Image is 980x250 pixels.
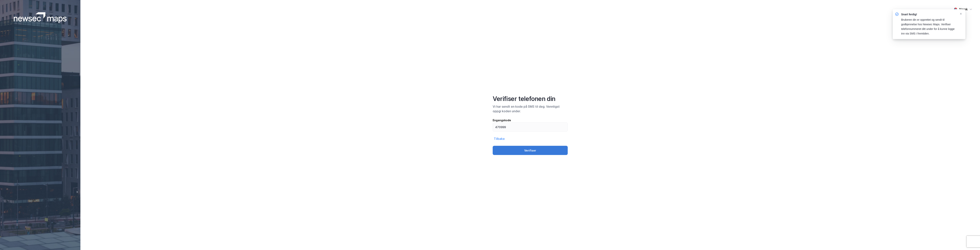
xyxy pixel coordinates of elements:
[901,18,956,36] div: Brukeren din er opprettet og sendt til godkjennelse hos Newsec Maps. Verifiser telefonnummeret di...
[493,118,568,123] div: Engangskode
[959,7,968,11] div: Norsk
[493,136,506,141] button: Tilbake
[14,12,67,23] img: logoWhite.bf58a803f64e89776f2b079ca2356427.svg
[961,232,980,250] iframe: Chat Widget
[493,146,568,155] button: Verifiser
[901,12,956,17] div: Snart ferdig!
[493,95,568,103] div: Verifiser telefonen din
[493,104,568,113] div: Vi har sendt en kode på SMS til deg. Vennligst oppgi koden under.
